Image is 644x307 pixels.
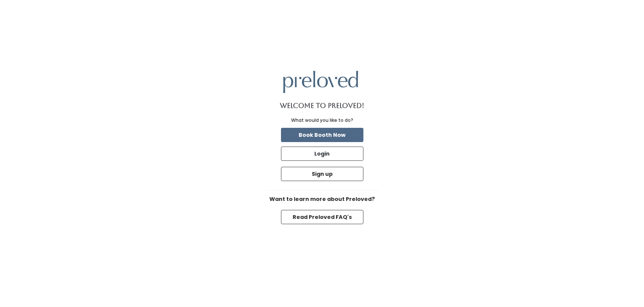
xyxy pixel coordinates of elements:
a: Sign up [279,165,365,183]
button: Read Preloved FAQ's [281,210,363,224]
button: Sign up [281,167,363,181]
a: Login [279,145,365,162]
div: What would you like to do? [291,117,353,124]
img: preloved logo [283,71,358,93]
h1: Welcome to Preloved! [280,102,364,109]
h6: Want to learn more about Preloved? [266,196,378,202]
button: Book Booth Now [281,128,363,142]
button: Login [281,147,363,161]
